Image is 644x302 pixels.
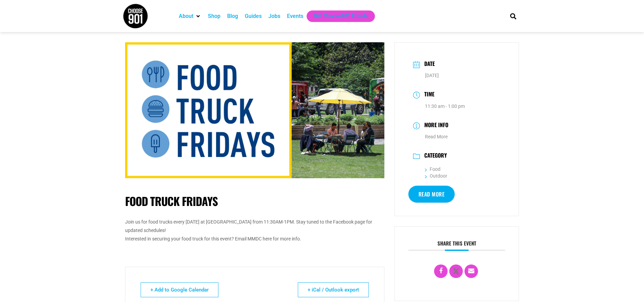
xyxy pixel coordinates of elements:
abbr: 11:30 am - 1:00 pm [425,103,465,109]
h3: Share this event [408,240,505,251]
a: Email [464,264,478,278]
a: + Add to Google Calendar [141,282,218,297]
a: Shop [208,12,220,20]
h3: Category [421,152,447,160]
h3: More Info [421,121,448,131]
h3: Time [421,90,434,100]
a: About [179,12,193,20]
a: Read More [408,186,455,203]
a: Events [287,12,303,20]
span: [DATE] [425,73,439,78]
div: Join us for food trucks every [DATE] at [GEOGRAPHIC_DATA] from 11:30AM-1PM. Stay tuned to the Fac... [125,218,384,235]
a: Get Choose901 Emails [313,12,368,20]
div: Search [507,10,519,22]
div: About [175,10,205,22]
a: + iCal / Outlook export [298,282,369,297]
a: Jobs [268,12,280,20]
a: Read More [425,134,448,139]
h3: Date [421,60,435,69]
h1: Food Truck Fridays [125,194,384,208]
a: Blog [227,12,238,20]
a: Share on Facebook [434,264,448,278]
nav: Main nav [175,10,499,22]
a: Guides [245,12,262,20]
a: Food [425,166,440,172]
a: Outdoor [425,173,447,179]
a: X Social Network [449,264,463,278]
div: Interested in securing your food truck for this event? Email MMDC here for more info. [125,235,384,243]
